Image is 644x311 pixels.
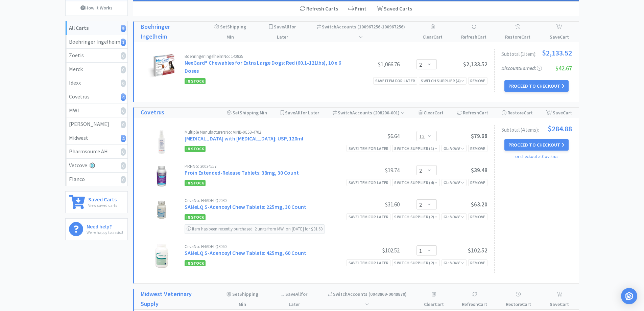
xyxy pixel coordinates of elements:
div: Zoetis [69,51,124,60]
span: Set [232,291,239,297]
span: ( 100967256-100967256 ) [356,24,405,40]
div: Save [547,22,572,42]
a: SAMeLQ S-Adenosyl Chew Tablets: 225mg, 30 Count [185,203,306,210]
div: Pharmsource AH [69,147,124,156]
img: bac698ece7754d179e43f392079d113b_487083.png [147,54,176,78]
span: All [284,24,289,30]
span: Cart [433,34,443,40]
div: Elanco [69,175,124,184]
div: Save item for later [347,213,391,220]
div: Switch Supplier ( 1 ) [394,145,437,152]
div: Refresh [457,108,488,118]
span: In Stock [185,146,206,152]
a: [MEDICAL_DATA] with [MEDICAL_DATA]: USP, 120ml [185,135,303,142]
span: Switch [333,291,348,297]
span: Save for Later [274,24,296,40]
button: Proceed to Checkout [504,139,569,151]
a: SAMeLQ S-Adenosyl Chew Tablets: 425mg, 60 Count [185,249,306,256]
button: Proceed to Checkout [504,80,569,92]
i: 0 [121,176,126,183]
div: $1,066.76 [349,60,400,68]
div: Switch Supplier ( 2 ) [394,260,437,266]
i: 0 [121,80,126,87]
div: Remove [468,179,487,186]
i: None [450,180,460,185]
div: Clear [422,289,446,309]
a: Midwest4 [66,131,127,145]
span: $2,133.52 [542,49,572,57]
i: 9 [121,25,126,32]
span: All [295,291,301,297]
div: Restore [502,108,533,118]
div: $6.64 [349,132,400,140]
div: [PERSON_NAME] [69,120,124,129]
a: or checkout at Covetrus [515,154,558,159]
div: Shipping Min [210,22,250,42]
a: Boehringer Ingelheim [141,22,197,42]
span: All [295,110,301,116]
span: Save for Later [285,110,319,116]
p: View saved carts [88,202,117,208]
span: Save for Later [285,291,307,307]
a: Idexx0 [66,76,127,90]
div: Restore [503,289,533,309]
div: Remove [468,213,487,220]
span: Switch [322,24,336,30]
a: Saved Carts [372,2,417,16]
i: 0 [121,66,126,73]
a: Covetrus [141,108,164,117]
span: $39.48 [471,166,487,174]
i: 0 [121,162,126,170]
span: In Stock [185,78,206,84]
span: $79.68 [471,132,487,140]
img: 78362578a8ca4bb893b35ad85fb827fa_202388.png [154,198,169,222]
div: Save [546,108,572,118]
i: None [450,214,460,219]
span: Cart [521,34,530,40]
span: Cart [560,34,569,40]
div: Switch Supplier ( 2 ) [394,214,437,220]
div: Ceva No: FNADELQ2030 [185,198,349,203]
div: Clear [419,108,444,118]
span: Cart [560,301,569,307]
span: Cart [435,301,444,307]
a: Midwest Veterinary Supply [141,289,210,309]
div: $19.74 [349,166,400,174]
span: $2,133.52 [463,61,487,68]
span: $63.20 [471,201,487,208]
div: Shipping Min [223,289,262,309]
div: Multiple Manufacturers No: VINB-0G53-4702 [185,130,349,134]
a: Pharmsource AH0 [66,145,127,159]
img: fd3fb52c8de34f508afc4491fc5e7e3d_319432.png [150,164,173,188]
span: GL: [444,214,464,219]
a: MWI0 [66,104,127,118]
span: ( 208200-001 ) [372,110,405,116]
div: Remove [468,145,487,152]
span: GL: [444,180,464,185]
div: Save item for later [347,179,391,186]
span: Cart [434,110,444,116]
span: Cart [563,110,572,116]
div: Save item for later [347,145,391,152]
a: Merck0 [66,63,127,76]
div: Save item for later [373,77,418,84]
div: Boehringer Ingelheim [69,38,124,46]
span: ( 0048869-0048870 ) [365,291,407,307]
strong: All Carts [69,24,89,31]
a: [PERSON_NAME]0 [66,117,127,131]
a: Covetrus4 [66,90,127,104]
i: 0 [121,52,126,60]
span: Cart [478,301,487,307]
i: 4 [121,135,126,142]
div: Remove [468,259,487,266]
div: Subtotal ( 1 item ): [501,49,572,57]
a: Saved CartsView saved carts [65,191,128,213]
i: 0 [121,107,126,115]
i: 1 [121,39,126,46]
img: 373b386d185b4bd387ca7935c9c10a20_202370.png [150,244,173,268]
span: Set [233,110,240,116]
a: Proin Extended-Release Tablets: 38mg, 30 Count [185,169,299,176]
div: Accounts [327,289,408,309]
